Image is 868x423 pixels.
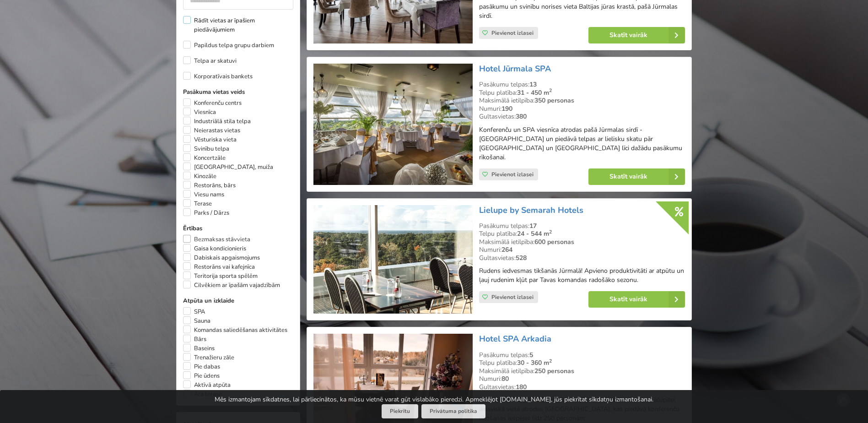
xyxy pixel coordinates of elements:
[479,205,583,216] a: Lielupe by Semarah Hotels
[479,63,551,74] a: Hotel Jūrmala SPA
[183,325,287,335] label: Komandas saliedēšanas aktivitātes
[479,246,685,254] div: Numuri:
[183,199,212,208] label: Terase
[183,135,237,144] label: Vēsturiska vieta
[549,358,552,364] sup: 2
[183,296,293,305] label: Atpūta un izklaide
[479,351,685,359] div: Pasākumu telpas:
[479,375,685,383] div: Numuri:
[421,404,485,418] a: Privātuma politika
[479,113,685,121] div: Gultasvietas:
[183,87,293,97] label: Pasākuma vietas veids
[183,98,242,108] label: Konferenču centrs
[183,253,260,262] label: Dabiskais apgaismojums
[183,390,222,399] label: Āra terase
[183,371,220,380] label: Pie ūdens
[183,244,246,253] label: Gaisa kondicionieris
[183,190,224,199] label: Viesu nams
[479,230,685,238] div: Telpu platība:
[183,316,210,325] label: Sauna
[479,266,685,285] p: Rudens iedvesmas tikšanās Jūrmalā! Apvieno produktivitāti ar atpūtu un ļauj rudenim kļūt par Tava...
[183,172,216,181] label: Kinozāle
[183,281,280,290] label: Cilvēkiem ar īpašām vajadzībām
[183,307,205,316] label: SPA
[183,181,236,190] label: Restorāns, bārs
[529,222,537,230] strong: 17
[479,254,685,262] div: Gultasvietas:
[516,383,527,391] strong: 180
[479,97,685,105] div: Maksimālā ietilpība:
[534,367,574,375] strong: 250 personas
[588,291,685,308] a: Skatīt vairāk
[517,358,552,367] strong: 30 - 360 m
[517,88,552,97] strong: 31 - 450 m
[516,112,527,121] strong: 380
[183,353,234,362] label: Trenažieru zāle
[516,254,527,262] strong: 528
[534,96,574,105] strong: 350 personas
[183,126,240,135] label: Neierastas vietas
[588,27,685,43] a: Skatīt vairāk
[183,117,251,126] label: Industriālā stila telpa
[479,125,685,162] p: Konferenču un SPA viesnīca atrodas pašā Jūrmalas sirdī - [GEOGRAPHIC_DATA] un piedāvā telpas ar l...
[479,359,685,367] div: Telpu platība:
[183,41,274,50] label: Papildus telpa grupu darbiem
[183,344,215,353] label: Baseins
[183,56,237,65] label: Telpa ar skatuvi
[183,208,229,217] label: Parks / Dārzs
[183,144,229,153] label: Svinību telpa
[479,81,685,89] div: Pasākumu telpas:
[549,87,552,94] sup: 2
[529,80,537,89] strong: 13
[501,245,512,254] strong: 264
[183,153,226,163] label: Koncertzāle
[313,64,472,185] img: Viesnīca | Jūrmala | Hotel Jūrmala SPA
[491,29,534,37] span: Pievienot izlasei
[479,89,685,97] div: Telpu platība:
[491,293,534,301] span: Pievienot izlasei
[479,105,685,113] div: Numuri:
[491,171,534,178] span: Pievienot izlasei
[183,335,206,344] label: Bārs
[517,229,552,238] strong: 24 - 544 m
[479,222,685,230] div: Pasākumu telpas:
[534,238,574,246] strong: 600 personas
[313,205,472,314] img: Viesnīca | Jūrmala | Lielupe by Semarah Hotels
[549,228,552,235] sup: 2
[382,404,418,418] button: Piekrītu
[183,108,216,117] label: Viesnīca
[183,262,255,271] label: Restorāns vai kafejnīca
[479,367,685,375] div: Maksimālā ietilpība:
[183,362,220,371] label: Pie dabas
[479,333,551,344] a: Hotel SPA Arkadia
[588,168,685,185] a: Skatīt vairāk
[529,351,533,359] strong: 5
[183,224,293,233] label: Ērtības
[501,104,512,113] strong: 190
[479,238,685,246] div: Maksimālā ietilpība:
[183,163,273,172] label: [GEOGRAPHIC_DATA], muiža
[501,374,509,383] strong: 80
[479,383,685,391] div: Gultasvietas:
[183,72,253,81] label: Korporatīvais bankets
[183,271,258,281] label: Teritorija sporta spēlēm
[183,16,293,34] label: Rādīt vietas ar īpašiem piedāvājumiem
[183,235,250,244] label: Bezmaksas stāvvieta
[183,380,231,390] label: Aktīvā atpūta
